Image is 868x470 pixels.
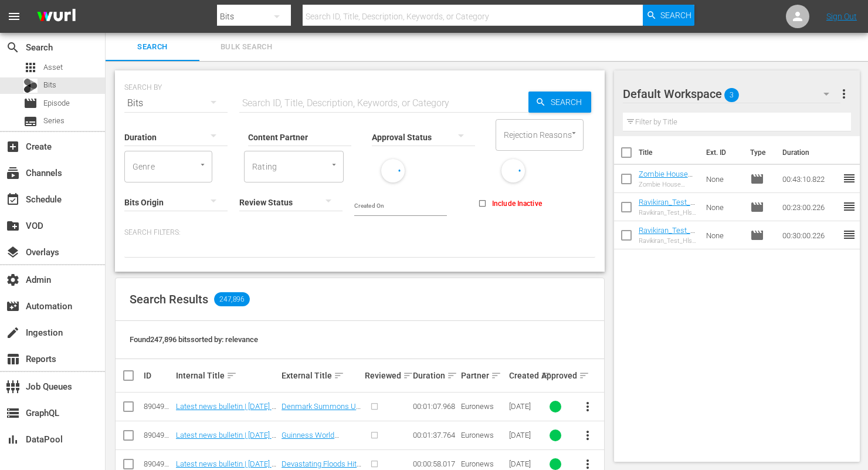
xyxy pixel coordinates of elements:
div: External Title [282,368,361,383]
div: 89049983 [144,431,172,439]
button: more_vert [837,80,851,108]
span: Bits [43,79,56,91]
span: Episode [750,228,764,242]
div: Bits [124,87,228,120]
span: Search [113,40,192,54]
span: Asset [43,62,63,73]
div: [DATE] [509,402,538,411]
a: Latest news bulletin | [DATE] – Evening [176,402,276,420]
span: Episode [750,200,764,214]
div: 00:00:58.017 [413,459,457,468]
th: Title [639,136,699,169]
td: 00:30:00.226 [778,221,842,249]
button: Open [197,159,208,170]
span: 247,896 [214,292,250,306]
span: VOD [6,219,20,233]
span: Search [660,5,691,26]
span: more_vert [581,400,595,414]
span: Reports [6,352,20,366]
td: None [701,221,745,249]
button: Open [568,127,579,138]
span: sort [403,370,413,381]
img: ans4CAIJ8jUAAAAAAAAAAAAAAAAAAAAAAAAgQb4GAAAAAAAAAAAAAAAAAAAAAAAAJMjXAAAAAAAAAAAAAAAAAAAAAAAAgAT5G... [28,3,84,31]
div: Default Workspace [623,77,841,110]
span: sort [491,370,501,381]
a: Guinness World Records Celebrates 70 Years [282,431,357,457]
button: Search [528,92,591,113]
td: 00:23:00.226 [778,193,842,221]
div: Created [509,368,538,383]
span: menu [7,9,21,23]
div: Ravikiran_Test_Hlsv2_Seg [639,209,697,217]
span: Ingestion [6,326,20,340]
span: reorder [842,171,856,185]
div: [DATE] [509,459,538,468]
span: reorder [842,200,856,214]
div: Bits [23,79,38,93]
span: Automation [6,299,20,313]
button: Search [643,5,694,26]
td: 00:43:10.822 [778,165,842,193]
span: Euronews [461,459,494,468]
button: more_vert [574,421,602,449]
span: DataPool [6,432,20,447]
span: Found 247,896 bits sorted by: relevance [130,335,258,344]
span: Search [546,92,591,113]
div: 89049985 [144,402,172,411]
div: 00:01:07.968 [413,402,457,411]
div: Partner [461,368,506,383]
div: Reviewed [365,368,409,383]
span: Euronews [461,431,494,439]
span: GraphQL [6,406,20,420]
th: Ext. ID [699,136,744,169]
span: Schedule [6,192,20,207]
div: Zombie House Flipping: Ranger Danger [639,181,697,188]
span: Job Queues [6,380,20,394]
span: Series [43,115,65,127]
p: Search Filters: [124,228,595,238]
span: Episode [43,97,70,109]
th: Type [743,136,775,169]
span: Channels [6,166,20,180]
span: Create [6,140,20,154]
a: Ravikiran_Test_Hlsv2_Seg_30mins_Duration [639,226,696,252]
span: Episode [750,172,764,186]
div: Duration [413,368,457,383]
div: Internal Title [176,368,278,383]
span: Series [23,114,38,129]
button: Open [328,159,340,170]
td: None [701,193,745,221]
div: [DATE] [509,431,538,439]
span: Euronews [461,402,494,411]
a: Denmark Summons US Diplomat Over Greenland Allegations [282,402,361,428]
span: Bulk Search [206,40,286,54]
th: Duration [775,136,846,169]
div: 00:01:37.764 [413,431,457,439]
a: Zombie House Flipping: Ranger Danger [639,170,693,196]
div: Ravikiran_Test_Hlsv2_Seg_30mins_Duration [639,237,697,245]
span: more_vert [837,87,851,101]
span: Asset [23,60,38,75]
div: ID [144,371,172,380]
span: reorder [842,228,856,242]
span: sort [334,370,344,381]
span: Admin [6,273,20,287]
a: Ravikiran_Test_Hlsv2_Seg [639,198,696,215]
a: Latest news bulletin | [DATE] – Evening [176,431,276,448]
div: Approved [541,368,570,383]
div: 89049984 [144,459,172,468]
span: Search Results [130,292,208,306]
span: more_vert [581,428,595,442]
span: Episode [23,96,38,110]
a: Sign Out [826,12,857,21]
span: sort [447,370,457,381]
span: 3 [724,83,739,107]
td: None [701,165,745,193]
span: Search [6,40,20,55]
span: Include Inactive [492,198,542,209]
span: sort [226,370,237,381]
span: Overlays [6,245,20,259]
button: more_vert [574,393,602,421]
